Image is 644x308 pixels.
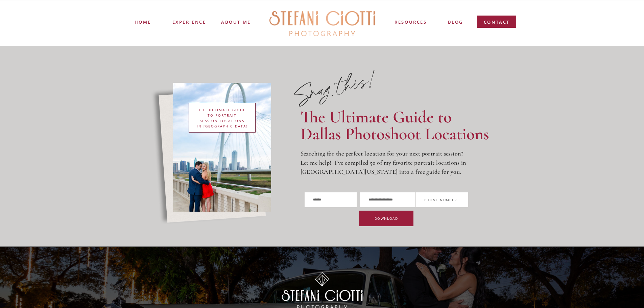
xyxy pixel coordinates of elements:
[359,211,413,226] button: DOWNLOAD
[394,19,428,26] a: resources
[448,19,463,26] a: blog
[375,216,398,221] span: DOWNLOAD
[282,68,380,113] p: Snag this!
[424,197,443,202] span: Phone N
[301,109,497,145] h2: The Ultimate Guide to Dallas Photoshoot Locations
[172,19,206,24] a: experience
[443,197,457,202] span: umber
[484,19,510,28] a: contact
[221,19,252,25] a: ABOUT ME
[196,107,248,128] h3: THE ULTIMATE GUIDE TO PORTRAIT SESSION LOCATIONS IN [GEOGRAPHIC_DATA]
[135,19,151,25] a: Home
